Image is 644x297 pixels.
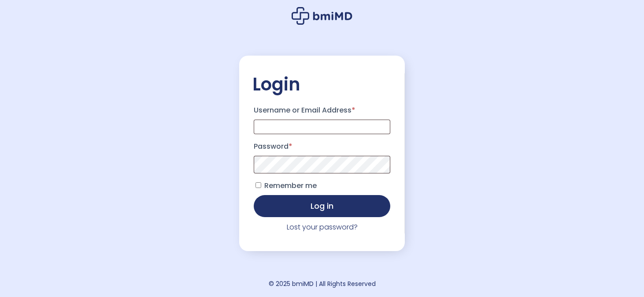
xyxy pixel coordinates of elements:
h2: Login [252,73,392,95]
label: Password [254,139,390,154]
a: Lost your password? [287,222,358,232]
span: Remember me [264,180,317,191]
button: Log in [254,195,390,217]
div: © 2025 bmiMD | All Rights Reserved [269,278,376,290]
label: Username or Email Address [254,103,390,117]
input: Remember me [255,182,261,188]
